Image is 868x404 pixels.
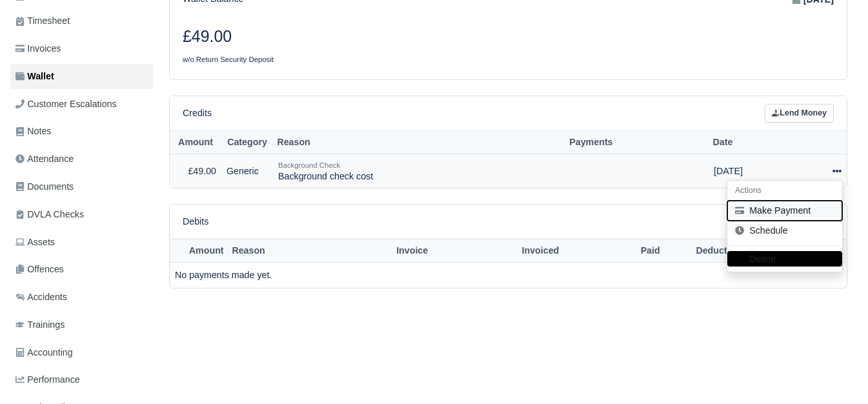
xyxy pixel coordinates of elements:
[15,207,84,222] span: DVLA Checks
[709,130,792,154] th: Date
[10,92,154,117] a: Customer Escalations
[183,56,274,63] small: w/o Return Security Deposit
[10,146,154,172] a: Attendance
[15,41,61,56] span: Invoices
[803,342,868,404] iframe: Chat Widget
[727,220,842,240] a: Schedule
[15,345,73,360] span: Accounting
[15,124,51,139] span: Notes
[15,179,74,194] span: Documents
[10,8,154,34] a: Timesheet
[15,69,54,84] span: Wallet
[170,263,821,288] td: No payments made yet.
[15,262,64,277] span: Offences
[183,27,499,46] h3: £49.00
[565,130,709,154] th: Payments
[10,340,154,365] a: Accounting
[15,14,70,28] span: Timesheet
[15,372,80,387] span: Performance
[183,216,208,227] h6: Debits
[170,154,221,188] td: £49.00
[170,239,228,263] th: Amount
[10,312,154,338] a: Trainings
[472,239,609,263] th: Invoiced
[10,367,154,392] a: Performance
[15,318,65,332] span: Trainings
[183,108,212,119] h6: Credits
[273,154,565,188] td: Background check cost
[692,239,821,263] th: Deduction date
[273,130,565,154] th: Reason
[10,202,154,227] a: DVLA Checks
[10,230,154,255] a: Assets
[170,130,221,154] th: Amount
[10,64,154,89] a: Wallet
[10,257,154,282] a: Offences
[727,201,842,221] button: Make Payment
[352,239,472,263] th: Invoice
[15,290,67,305] span: Accidents
[15,97,117,112] span: Customer Escalations
[15,235,55,250] span: Assets
[765,104,834,123] a: Lend Money
[10,174,154,199] a: Documents
[15,152,74,167] span: Attendance
[10,36,154,61] a: Invoices
[609,239,692,263] th: Paid
[727,181,842,201] h6: Actions
[709,154,792,188] td: [DATE]
[228,239,352,263] th: Reason
[727,251,842,267] button: Delete
[221,130,273,154] th: Category
[10,119,154,144] a: Notes
[221,154,273,188] td: Generic
[10,285,154,310] a: Accidents
[278,161,340,169] small: Background Check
